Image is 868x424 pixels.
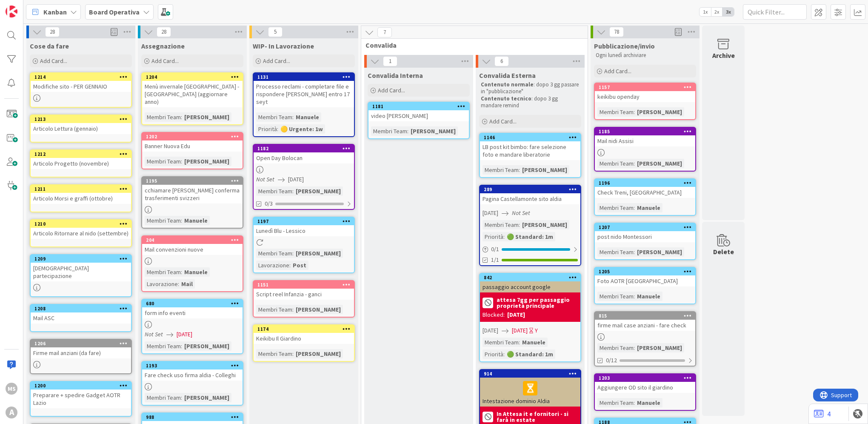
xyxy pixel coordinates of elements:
[34,151,131,157] div: 1212
[256,186,292,196] div: Membri Team
[142,185,243,203] div: cchiamare [PERSON_NAME] conferma trasferimenti svizzeri
[146,134,243,140] div: 1202
[34,256,131,262] div: 1209
[481,81,534,88] strong: Contenuto normale
[145,393,181,402] div: Membri Team
[256,124,277,134] div: Priorità
[597,107,634,117] div: Membri Team
[142,362,243,370] div: 1193
[256,249,292,258] div: Membri Team
[31,81,131,92] div: Modifiche sito - PER GENNAIO
[34,306,131,312] div: 1208
[483,338,519,347] div: Membri Team
[31,340,131,358] div: 1206Firme mail anziani (da fare)
[254,73,354,107] div: 1131Processo reclami - completare file e rispondere [PERSON_NAME] entro 17 seyt
[480,244,580,255] div: 0/1
[34,74,131,80] div: 1214
[483,209,498,218] span: [DATE]
[481,81,580,95] p: : dopo 3 gg passare in "pubblicazione"
[31,382,131,390] div: 1200
[254,281,354,289] div: 1151
[595,312,695,331] div: 815firme mail case anziani - fare check
[31,123,131,134] div: Articolo Lettura (gennaio)
[257,74,354,80] div: 1131
[181,341,182,351] span: :
[713,246,734,257] div: Delete
[595,179,695,187] div: 1196
[182,341,231,351] div: [PERSON_NAME]
[181,216,182,225] span: :
[634,292,635,301] span: :
[635,247,684,257] div: [PERSON_NAME]
[599,313,695,319] div: 815
[142,81,243,107] div: Menù invernale [GEOGRAPHIC_DATA] - [GEOGRAPHIC_DATA] (aggiornare anno)
[254,218,354,236] div: 1197Lunedì Blu - Lessico
[31,115,131,123] div: 1213
[700,8,711,16] span: 1x
[480,134,580,141] div: 1146
[484,275,580,281] div: 842
[407,126,408,136] span: :
[481,95,580,109] p: : dopo 3 gg mandare remind
[365,41,577,49] span: Convalida
[595,83,695,91] div: 1157
[31,158,131,169] div: Articolo Progetto (novembre)
[368,103,469,121] div: 1181video [PERSON_NAME]
[634,203,635,212] span: :
[254,333,354,344] div: Keikibu Il Giardino
[595,179,695,198] div: 1196Check Treni, [GEOGRAPHIC_DATA]
[483,165,519,175] div: Membri Team
[595,268,695,286] div: 1205Foto AOTR [GEOGRAPHIC_DATA]
[535,326,538,335] div: Y
[597,398,634,407] div: Membri Team
[256,175,274,183] i: Not Set
[182,216,210,225] div: Manuele
[368,110,469,121] div: video [PERSON_NAME]
[31,73,131,81] div: 1214
[142,300,243,307] div: 680
[604,67,631,75] span: Add Card...
[599,224,695,230] div: 1207
[595,187,695,198] div: Check Treni, [GEOGRAPHIC_DATA]
[378,86,405,94] span: Add Card...
[606,356,617,365] span: 0/12
[257,282,354,288] div: 1151
[505,350,555,359] div: 🟢 Standard: 1m
[278,124,325,134] div: 🟡 Urgente: 1w
[43,7,67,17] span: Kanban
[31,150,131,169] div: 1212Articolo Progetto (novembre)
[634,247,635,257] span: :
[257,326,354,332] div: 1174
[497,297,578,309] b: attesa 7gg per passaggio proprietà principale
[512,209,530,217] i: Not Set
[595,91,695,102] div: keikibu openday
[254,152,354,163] div: Open Day Bolocan
[157,27,171,37] span: 28
[599,269,695,275] div: 1205
[383,56,397,66] span: 1
[254,281,354,300] div: 1151Script reel Infanzia - ganci
[294,112,321,122] div: Manuele
[520,338,548,347] div: Manuele
[142,370,243,381] div: Fare check uso firma aldia - Colleghi
[89,8,140,16] b: Board Operativa
[142,177,243,203] div: 1195cchiamare [PERSON_NAME] conferma trasferimenti svizzeri
[146,414,243,420] div: 988
[597,292,634,301] div: Membri Team
[34,341,131,347] div: 1206
[519,338,520,347] span: :
[257,146,354,152] div: 1182
[377,27,392,37] span: 7
[489,117,517,125] span: Add Card...
[480,281,580,292] div: passaggio account google
[292,186,294,196] span: :
[595,312,695,320] div: 815
[595,374,695,382] div: 1203
[142,133,243,140] div: 1202
[634,159,635,168] span: :
[31,185,131,193] div: 1211
[182,112,231,122] div: [PERSON_NAME]
[595,275,695,286] div: Foto AOTR [GEOGRAPHIC_DATA]
[512,326,528,335] span: [DATE]
[256,349,292,358] div: Membri Team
